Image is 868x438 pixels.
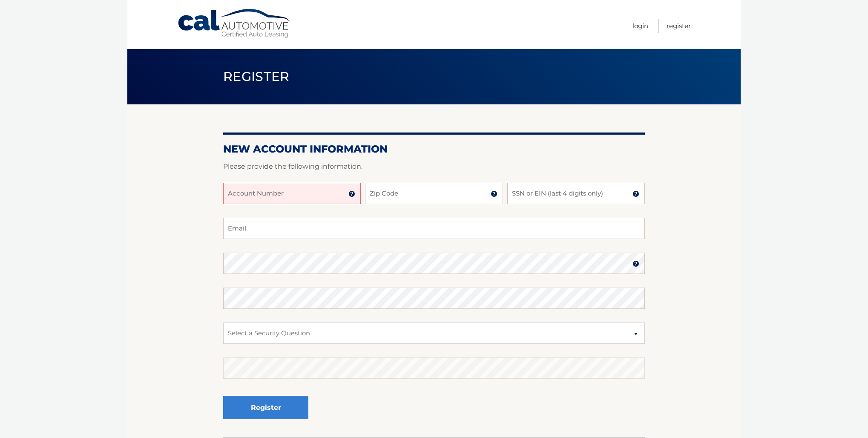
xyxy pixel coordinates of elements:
a: Register [667,19,691,33]
img: tooltip.svg [491,190,497,197]
img: tooltip.svg [632,260,639,267]
p: Please provide the following information. [223,161,645,173]
span: Register [223,69,290,84]
a: Login [632,19,648,33]
button: Register [223,396,308,419]
img: tooltip.svg [348,190,355,197]
input: Email [223,218,645,239]
input: Zip Code [365,183,503,204]
a: Cal Automotive [177,9,292,39]
h2: New Account Information [223,143,645,156]
input: Account Number [223,183,361,204]
input: SSN or EIN (last 4 digits only) [507,183,645,204]
img: tooltip.svg [632,190,639,197]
